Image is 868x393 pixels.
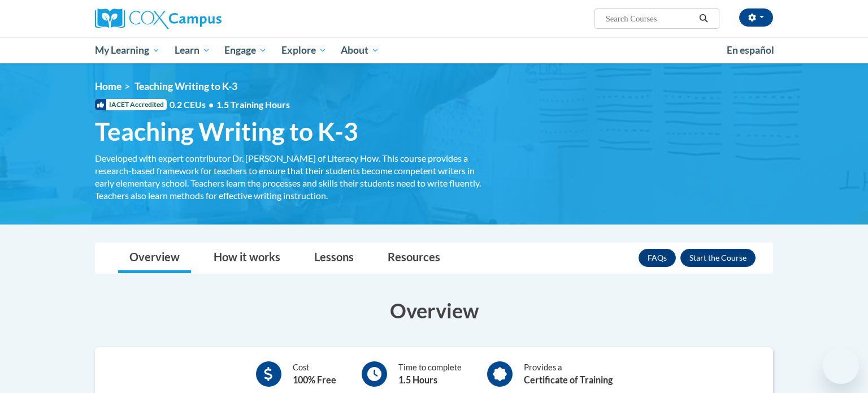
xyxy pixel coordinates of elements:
[95,8,222,29] img: Cox Campus
[719,38,782,62] a: En español
[605,12,695,25] input: Search Courses
[95,8,310,29] a: Cox Campus
[78,37,790,63] div: Main menu
[88,37,167,63] a: My Learning
[524,374,613,385] b: Certificate of Training
[95,152,485,202] div: Developed with expert contributor Dr. [PERSON_NAME] of Literacy How. This course provides a resea...
[134,80,237,92] span: Teaching Writing to K-3
[95,44,160,57] span: My Learning
[524,361,613,387] div: Provides a
[341,44,379,57] span: About
[695,12,712,25] button: Search
[216,99,290,110] span: 1.5 Training Hours
[334,37,387,63] a: About
[224,44,267,57] span: Engage
[202,243,292,273] a: How it works
[727,44,774,56] span: En español
[680,249,756,267] button: Enroll
[95,296,773,325] h3: Overview
[303,243,365,273] a: Lessons
[293,374,336,385] b: 100% Free
[175,44,210,57] span: Learn
[118,243,191,273] a: Overview
[95,99,167,110] span: IACET Accredited
[95,80,121,92] a: Home
[95,116,358,146] span: Teaching Writing to K-3
[281,44,327,57] span: Explore
[217,37,274,63] a: Engage
[398,374,437,385] b: 1.5 Hours
[823,348,859,384] iframe: Button to launch messaging window
[209,99,214,110] span: •
[739,8,773,27] button: Account Settings
[376,243,452,273] a: Resources
[274,37,334,63] a: Explore
[398,361,462,387] div: Time to complete
[639,249,676,267] a: FAQs
[167,37,218,63] a: Learn
[170,98,290,111] span: 0.2 CEUs
[293,361,336,387] div: Cost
